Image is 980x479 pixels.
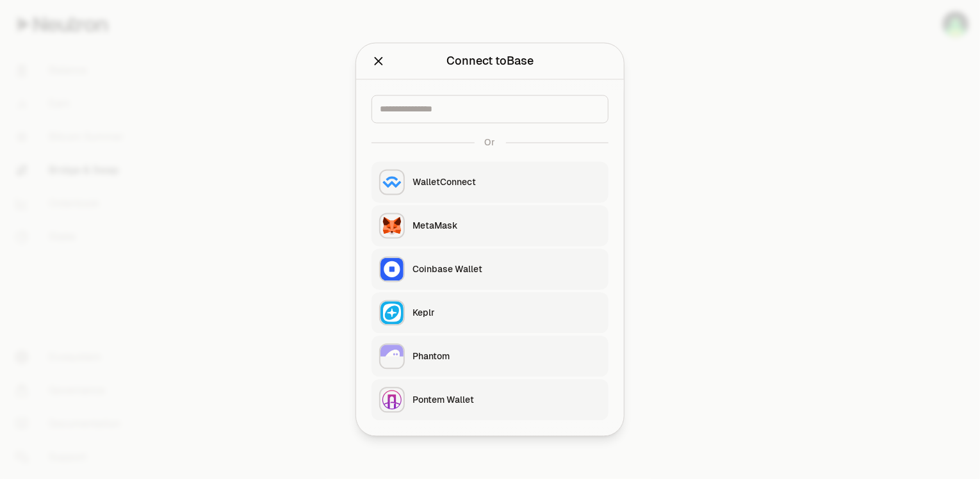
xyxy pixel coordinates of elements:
button: PhantomPhantom [372,336,608,377]
button: KeplrKeplr [372,293,608,334]
img: Keplr [380,302,404,325]
div: Phantom [412,350,601,363]
img: Phantom [380,345,404,368]
div: Connect to Base [446,53,534,70]
div: Or [485,136,496,149]
div: Pontem Wallet [412,394,601,407]
div: Coinbase Wallet [412,263,601,276]
div: Keplr [412,307,601,320]
button: Pontem WalletPontem Wallet [372,380,608,421]
img: Coinbase Wallet [380,258,404,281]
img: WalletConnect [380,171,404,194]
img: MetaMask [380,215,404,238]
button: WalletConnectWalletConnect [372,162,608,203]
div: WalletConnect [412,176,601,189]
button: Close [372,53,386,70]
button: Coinbase WalletCoinbase Wallet [372,249,608,290]
img: Pontem Wallet [380,389,404,412]
button: MetaMaskMetaMask [372,206,608,247]
div: MetaMask [412,220,601,232]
